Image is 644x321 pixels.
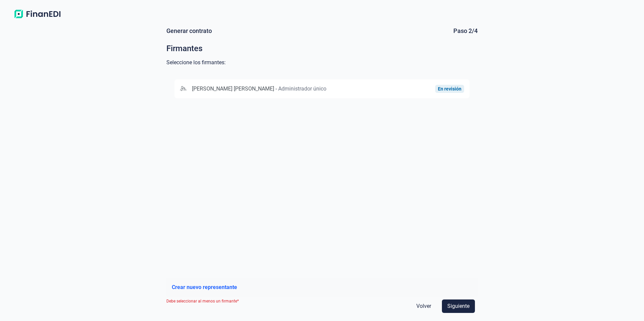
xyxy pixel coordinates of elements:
[166,59,478,66] div: Seleccione los firmantes:
[166,43,478,54] div: Firmantes
[11,8,64,20] img: Logo de aplicación
[416,302,431,310] span: Volver
[174,79,470,98] div: [PERSON_NAME] [PERSON_NAME]-Administrador únicoEn revisión
[411,299,437,313] button: Volver
[172,283,237,291] button: Crear nuevo representante
[447,302,470,310] span: Siguiente
[442,299,475,313] button: Siguiente
[453,27,478,35] div: Paso 2/4
[166,27,212,35] div: Generar contrato
[276,85,277,92] span: -
[192,85,274,92] span: [PERSON_NAME] [PERSON_NAME]
[438,86,461,92] div: En revisión
[278,85,326,92] span: Administrador único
